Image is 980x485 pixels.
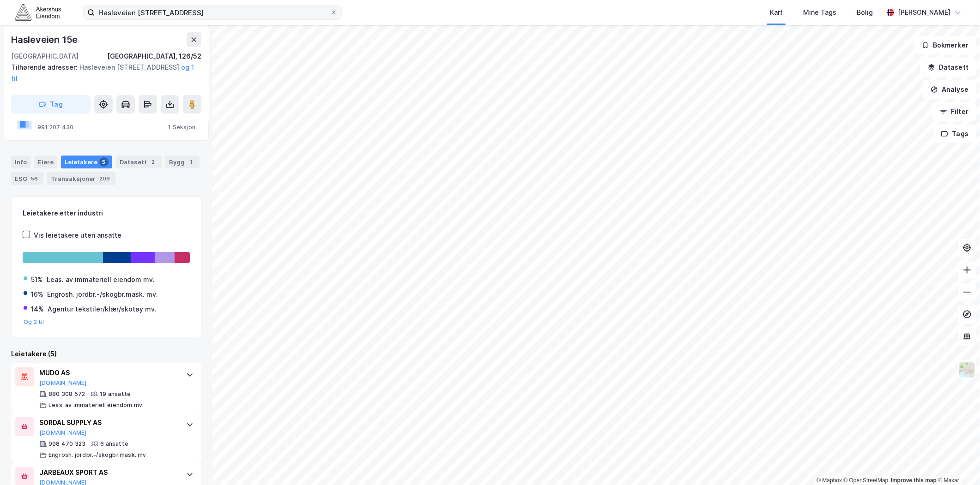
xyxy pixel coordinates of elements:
[817,477,842,484] a: Mapbox
[31,274,43,285] div: 51%
[920,58,976,77] button: Datasett
[47,289,158,300] div: Engrosh. jordbr.-/skogbr.mask. mv.
[29,174,40,183] div: 56
[37,124,73,131] div: 991 207 430
[39,367,177,378] div: MUDO AS
[165,156,200,168] div: Bygg
[187,157,196,167] div: 1
[39,417,177,428] div: SORDAL SUPPLY AS
[100,440,128,448] div: 6 ansatte
[898,7,950,18] div: [PERSON_NAME]
[48,451,148,459] div: Engrosh. jordbr.-/skogbr.mask. mv.
[11,63,79,71] span: Tilhørende adresser:
[48,440,85,448] div: 998 470 323
[34,156,57,168] div: Eiere
[47,274,155,285] div: Leas. av immateriell eiendom mv.
[891,477,937,484] a: Improve this map
[31,289,43,300] div: 16%
[11,95,91,114] button: Tag
[857,7,873,18] div: Bolig
[47,172,115,185] div: Transaksjoner
[97,174,112,183] div: 209
[914,36,976,54] button: Bokmerker
[24,318,44,326] button: Og 2 til
[116,156,162,168] div: Datasett
[934,441,980,485] iframe: Chat Widget
[770,7,783,18] div: Kart
[149,157,158,167] div: 2
[844,477,889,484] a: OpenStreetMap
[168,124,195,131] div: 1 Seksjon
[100,390,131,398] div: 19 ansatte
[99,157,109,167] div: 5
[11,51,79,62] div: [GEOGRAPHIC_DATA]
[11,172,43,185] div: ESG
[958,361,976,378] img: Z
[932,102,976,121] button: Filter
[23,208,190,219] div: Leietakere etter industri
[934,441,980,485] div: Kontrollprogram for chat
[11,348,201,359] div: Leietakere (5)
[95,6,330,19] input: Søk på adresse, matrikkel, gårdeiere, leietakere eller personer
[15,4,61,20] img: akershus-eiendom-logo.9091f326c980b4bce74ccdd9f866810c.svg
[39,379,87,387] button: [DOMAIN_NAME]
[923,80,976,99] button: Analyse
[11,62,194,84] div: Hasleveien [STREET_ADDRESS]
[39,467,177,478] div: JARBEAUX SPORT AS
[34,230,121,241] div: Vis leietakere uten ansatte
[11,156,30,168] div: Info
[803,7,836,18] div: Mine Tags
[48,390,85,398] div: 880 308 572
[11,32,79,47] div: Hasleveien 15e
[61,156,112,168] div: Leietakere
[39,429,87,437] button: [DOMAIN_NAME]
[48,304,157,315] div: Agentur tekstiler/klær/skotøy mv.
[107,51,201,62] div: [GEOGRAPHIC_DATA], 126/52
[48,401,144,409] div: Leas. av immateriell eiendom mv.
[31,304,44,315] div: 14%
[933,125,976,143] button: Tags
